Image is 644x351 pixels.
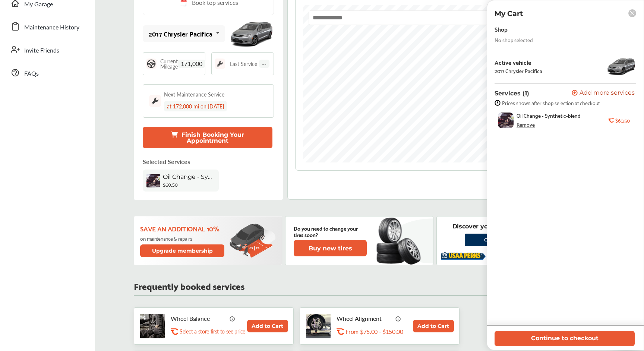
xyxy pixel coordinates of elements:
[44,87,78,94] span: Since [DATE]
[160,58,178,69] span: Current Mileage
[44,233,169,247] span: [DEMOGRAPHIC_DATA][PERSON_NAME]
[230,224,276,258] img: update-membership.81812027.svg
[24,46,59,56] span: Invite Friends
[538,74,583,81] img: BasicPremiumLogo.8d547ee0.svg
[615,117,629,123] b: $60.50
[495,24,508,34] div: Shop
[163,182,178,188] b: $60.50
[495,100,501,106] img: info-strock.ef5ea3fe.svg
[149,30,212,37] div: 2017 Chrysler Pacifica
[452,222,555,231] p: Discover your CarAdvise Benefits!
[140,224,225,233] p: Save an additional 10%
[294,240,368,256] a: Buy new tires
[164,91,224,98] div: Next Maintenance Service
[163,173,215,180] span: Oil Change - Synthetic-blend
[345,328,403,335] p: From $75.00 - $150.00
[44,72,113,79] span: Fleet Membership ID
[44,247,50,254] img: phone-black.37208b07.svg
[366,233,378,245] img: car-basic.192fe7b4.svg
[495,9,523,18] p: My Cart
[140,244,224,257] button: Upgrade membership
[7,17,88,36] a: Maintenance History
[171,315,227,322] p: Wheel Balance
[229,17,274,51] img: mobile_11170_st0640_046.jpg
[363,220,389,227] span: VEHICLE
[495,37,533,43] div: No shop selected
[517,113,581,118] span: Oil Change - Synthetic-blend
[376,214,425,267] img: new-tire.a0c7fe23.svg
[441,249,486,262] img: usaa-logo.5ee3b997.svg
[413,320,454,332] button: Add to Cart
[572,90,635,97] button: Add more services
[395,316,401,322] img: info_icon_vector.svg
[7,63,88,82] a: FAQs
[306,314,331,338] img: wheel-alignment-thumb.jpg
[178,60,205,68] span: 171,000
[495,90,529,97] p: Services (1)
[24,69,39,79] span: FAQs
[379,234,385,243] span: 0
[294,225,367,238] p: Do you need to change your tires soon?
[495,68,542,74] div: 2017 Chrysler Pacifica
[337,315,392,322] p: Wheel Alignment
[465,234,542,246] a: Check them out!
[44,315,600,328] span: Shop instructions
[517,121,535,127] div: Remove
[140,235,225,241] p: on maintenance & repairs
[495,59,542,66] div: Active vehicle
[230,61,257,66] span: Last Service
[146,58,157,69] img: steering_logo
[580,90,635,97] span: Add more services
[143,127,272,148] button: Finish Booking Your Appointment
[583,220,600,227] span: BASIC
[572,90,636,97] a: Add more services
[134,282,244,289] p: Frequently booked services
[140,314,165,338] img: tire-wheel-balance-thumb.jpg
[7,40,88,59] a: Invite Friends
[247,320,288,332] button: Add to Cart
[24,23,79,32] span: Maintenance History
[180,328,245,335] p: Select a store first to see price
[502,100,600,106] span: Prices shown after shop selection at checkout
[146,174,160,187] img: oil-change-thumb.jpg
[259,60,269,68] span: --
[583,229,600,246] img: BasicBadge.31956f0b.svg
[495,331,635,346] button: Continue to checkout
[303,5,585,163] canvas: Map
[498,113,514,128] img: oil-change-thumb.jpg
[294,240,367,256] button: Buy new tires
[44,220,169,227] span: MEMBER
[606,55,636,78] img: 11170_st0640_046.jpg
[44,328,600,341] span: Process as CarAdvise National Account through Auto Integrate. [PHONE_NUMBER]
[149,95,161,107] img: maintenance_logo
[230,316,236,322] img: info_icon_vector.svg
[143,157,190,166] p: Selected Services
[215,58,225,69] img: maintenance_logo
[164,101,227,111] div: at 172,000 mi on [DATE]
[44,79,80,87] span: ID:3229839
